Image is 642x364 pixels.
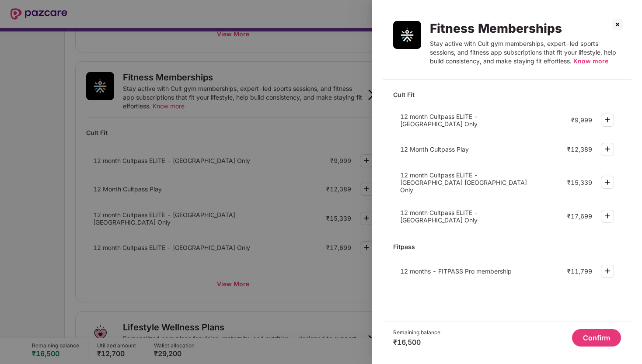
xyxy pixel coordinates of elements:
[393,21,421,49] img: Fitness Memberships
[611,17,625,31] img: svg+xml;base64,PHN2ZyBpZD0iQ3Jvc3MtMzJ4MzIiIHhtbG5zPSJodHRwOi8vd3d3LnczLm9yZy8yMDAwL3N2ZyIgd2lkdG...
[573,57,608,65] span: Know more
[393,338,440,347] div: ₹16,500
[430,39,621,66] div: Stay active with Cult gym memberships, expert-led sports sessions, and fitness app subscriptions ...
[567,212,592,220] div: ₹17,699
[602,114,613,125] img: svg+xml;base64,PHN2ZyBpZD0iUGx1cy0zMngzMiIgeG1sbnM9Imh0dHA6Ly93d3cudzMub3JnLzIwMDAvc3ZnIiB3aWR0aD...
[400,267,512,275] span: 12 months - FITPASS Pro membership
[400,113,478,128] span: 12 month Cultpass ELITE - [GEOGRAPHIC_DATA] Only
[400,146,469,153] span: 12 Month Cultpass Play
[393,87,621,102] div: Cult Fit
[602,144,613,154] img: svg+xml;base64,PHN2ZyBpZD0iUGx1cy0zMngzMiIgeG1sbnM9Imh0dHA6Ly93d3cudzMub3JnLzIwMDAvc3ZnIiB3aWR0aD...
[393,329,440,336] div: Remaining balance
[602,177,613,187] img: svg+xml;base64,PHN2ZyBpZD0iUGx1cy0zMngzMiIgeG1sbnM9Imh0dHA6Ly93d3cudzMub3JnLzIwMDAvc3ZnIiB3aWR0aD...
[400,171,527,194] span: 12 month Cultpass ELITE - [GEOGRAPHIC_DATA] [GEOGRAPHIC_DATA] Only
[602,266,613,276] img: svg+xml;base64,PHN2ZyBpZD0iUGx1cy0zMngzMiIgeG1sbnM9Imh0dHA6Ly93d3cudzMub3JnLzIwMDAvc3ZnIiB3aWR0aD...
[567,267,592,275] div: ₹11,799
[567,179,592,186] div: ₹15,339
[400,209,478,224] span: 12 month Cultpass ELITE - [GEOGRAPHIC_DATA] Only
[571,116,592,124] div: ₹9,999
[602,211,613,221] img: svg+xml;base64,PHN2ZyBpZD0iUGx1cy0zMngzMiIgeG1sbnM9Imh0dHA6Ly93d3cudzMub3JnLzIwMDAvc3ZnIiB3aWR0aD...
[572,329,621,347] button: Confirm
[430,21,621,36] div: Fitness Memberships
[393,239,621,254] div: Fitpass
[567,146,592,153] div: ₹12,389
